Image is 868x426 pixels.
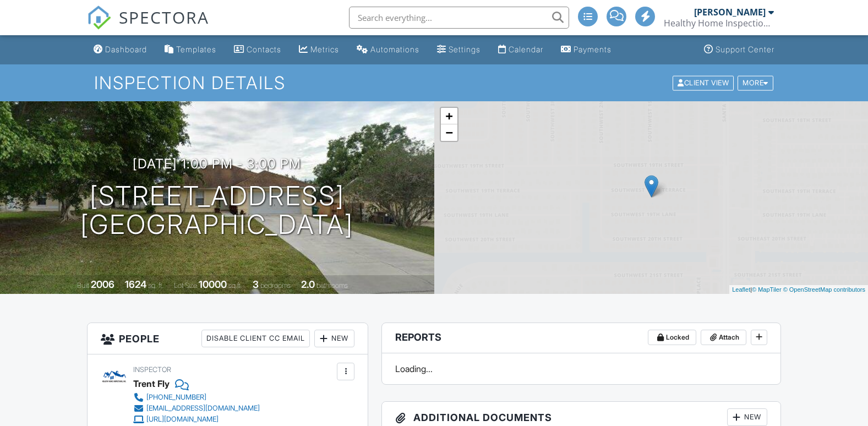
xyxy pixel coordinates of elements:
[88,323,368,354] h3: People
[230,40,286,60] a: Contacts
[133,392,260,403] a: [PHONE_NUMBER]
[556,40,616,60] a: Payments
[738,75,773,90] div: More
[146,393,206,402] div: [PHONE_NUMBER]
[91,278,114,290] div: 2006
[80,182,353,240] h1: [STREET_ADDRESS] [GEOGRAPHIC_DATA]
[509,45,543,54] div: Calendar
[133,156,301,171] h3: [DATE] 1:00 pm - 3:00 pm
[673,75,734,90] div: Client View
[125,278,146,290] div: 1624
[146,404,260,413] div: [EMAIL_ADDRESS][DOMAIN_NAME]
[174,281,197,290] span: Lot Size
[294,40,343,60] a: Metrics
[133,375,170,392] div: Trent Fly
[672,78,736,86] a: Client View
[314,330,354,347] div: New
[694,7,766,18] div: [PERSON_NAME]
[247,45,281,54] div: Contacts
[133,403,260,414] a: [EMAIL_ADDRESS][DOMAIN_NAME]
[87,6,111,30] img: The Best Home Inspection Software - Spectora
[664,18,774,29] div: Healthy Home Inspections Inc
[94,73,774,92] h1: Inspection Details
[176,45,216,54] div: Templates
[732,286,750,293] a: Leaflet
[352,40,424,60] a: Automations (Advanced)
[316,281,348,290] span: bathrooms
[301,278,315,290] div: 2.0
[253,278,259,290] div: 3
[146,415,219,424] div: [URL][DOMAIN_NAME]
[87,15,209,38] a: SPECTORA
[783,286,865,293] a: © OpenStreetMap contributors
[441,124,457,141] a: Zoom out
[105,45,147,54] div: Dashboard
[199,278,227,290] div: 10000
[729,285,868,294] div: |
[574,45,612,54] div: Payments
[133,365,171,374] span: Inspector
[449,45,481,54] div: Settings
[441,108,457,124] a: Zoom in
[494,40,548,60] a: Calendar
[201,330,310,347] div: Disable Client CC Email
[119,6,209,29] span: SPECTORA
[700,40,779,60] a: Support Center
[89,40,151,60] a: Dashboard
[260,281,291,290] span: bedrooms
[310,45,339,54] div: Metrics
[160,40,221,60] a: Templates
[370,45,419,54] div: Automations
[148,281,163,290] span: sq. ft.
[752,286,782,293] a: © MapTiler
[77,281,89,290] span: Built
[716,45,774,54] div: Support Center
[228,281,242,290] span: sq.ft.
[727,408,767,426] div: New
[349,7,569,29] input: Search everything...
[433,40,485,60] a: Settings
[133,414,260,425] a: [URL][DOMAIN_NAME]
